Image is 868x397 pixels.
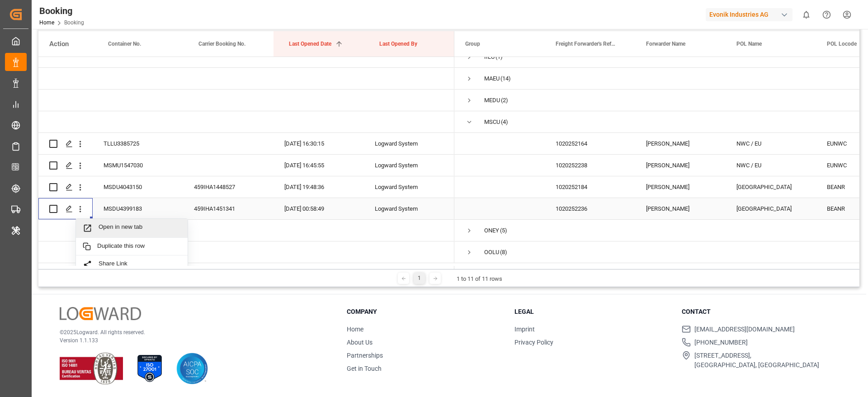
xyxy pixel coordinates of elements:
div: NWC / EU [726,133,816,154]
div: TLLU3385725 [93,133,183,154]
div: [PERSON_NAME] [635,155,726,176]
span: (14) [500,68,511,89]
div: Press SPACE to select this row. [38,68,454,90]
div: MEDU [484,90,500,111]
div: [GEOGRAPHIC_DATA] [726,176,816,198]
span: POL Name [736,41,762,47]
a: Partnerships [347,352,383,359]
div: 1020252184 [545,176,635,198]
div: Logward System [364,155,454,176]
span: Container No. [108,41,141,47]
div: [DATE] 19:48:36 [274,176,364,198]
div: NWC / EU [726,155,816,176]
h3: Company [347,307,503,317]
div: [DATE] 16:30:15 [274,133,364,154]
a: Privacy Policy [514,339,553,346]
img: Logward Logo [60,307,141,320]
div: ONEY [484,220,499,241]
span: (1) [495,47,503,67]
div: MSDU4399183 [93,198,183,219]
a: Imprint [514,326,535,333]
div: 1020252238 [545,155,635,176]
button: Evonik Industries AG [706,6,796,23]
div: [GEOGRAPHIC_DATA] [726,198,816,219]
button: Help Center [816,5,837,25]
div: Press SPACE to select this row. [38,198,454,220]
div: Press SPACE to select this row. [38,111,454,133]
span: Carrier Booking No. [198,41,245,47]
span: POL Locode [827,41,857,47]
a: Get in Touch [347,365,382,372]
div: Press SPACE to select this row. [38,46,454,68]
div: [DATE] 00:58:49 [274,198,364,219]
span: (4) [501,112,508,132]
div: 1020252236 [545,198,635,219]
span: Group [465,41,480,47]
div: Logward System [364,198,454,219]
img: AICPA SOC [176,353,208,384]
span: Last Opened Date [289,41,331,47]
p: Version 1.1.133 [60,336,324,345]
div: MSMU1547030 [93,155,183,176]
h3: Legal [514,307,671,317]
span: Forwarder Name [646,41,685,47]
div: Logward System [364,133,454,154]
a: About Us [347,339,373,346]
span: [EMAIL_ADDRESS][DOMAIN_NAME] [694,325,795,334]
span: [PHONE_NUMBER] [694,338,748,347]
a: Home [39,19,54,26]
p: © 2025 Logward. All rights reserved. [60,328,324,336]
div: 459IHA1451341 [183,198,274,219]
div: Press SPACE to select this row. [38,155,454,176]
div: 1 [414,273,425,284]
div: 1 to 11 of 11 rows [457,274,502,284]
span: [STREET_ADDRESS], [GEOGRAPHIC_DATA], [GEOGRAPHIC_DATA] [694,351,819,370]
a: Home [347,326,363,333]
div: Booking [39,4,84,18]
div: MSCU [484,112,500,132]
span: (2) [501,90,508,111]
div: Logward System [364,176,454,198]
div: OOLU [484,242,499,263]
div: [PERSON_NAME] [635,198,726,219]
div: Press SPACE to select this row. [38,90,454,111]
img: ISO 27001 Certification [134,353,165,384]
span: Last Opened By [379,41,417,47]
span: Freight Forwarder's Reference No. [556,41,616,47]
div: MSDU4043150 [93,176,183,198]
div: [PERSON_NAME] [635,176,726,198]
button: show 0 new notifications [796,5,816,25]
div: [DATE] 16:45:55 [274,155,364,176]
div: [PERSON_NAME] [635,133,726,154]
span: (8) [500,242,507,263]
div: IILU [484,47,495,67]
div: Press SPACE to select this row. [38,220,454,241]
div: Press SPACE to select this row. [38,241,454,263]
div: 459IHA1448527 [183,176,274,198]
div: 1020252164 [545,133,635,154]
div: Action [49,40,69,48]
h3: Contact [682,307,838,317]
img: ISO 9001 & ISO 14001 Certification [60,353,123,384]
div: Evonik Industries AG [706,8,793,21]
span: (5) [500,220,507,241]
div: MAEU [484,68,500,89]
div: Press SPACE to select this row. [38,133,454,155]
div: Press SPACE to select this row. [38,176,454,198]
